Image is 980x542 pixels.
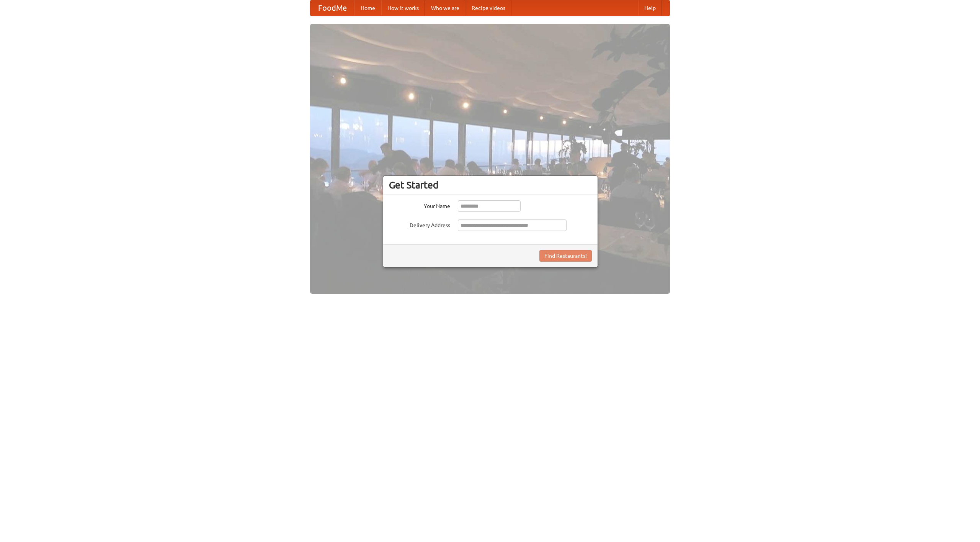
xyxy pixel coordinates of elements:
a: Who we are [425,0,465,16]
label: Delivery Address [389,219,450,229]
h3: Get Started [389,179,592,191]
a: Help [638,0,662,16]
button: Find Restaurants! [539,250,592,262]
a: How it works [381,0,425,16]
a: Recipe videos [465,0,511,16]
label: Your Name [389,200,450,210]
a: FoodMe [310,0,354,16]
a: Home [354,0,381,16]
